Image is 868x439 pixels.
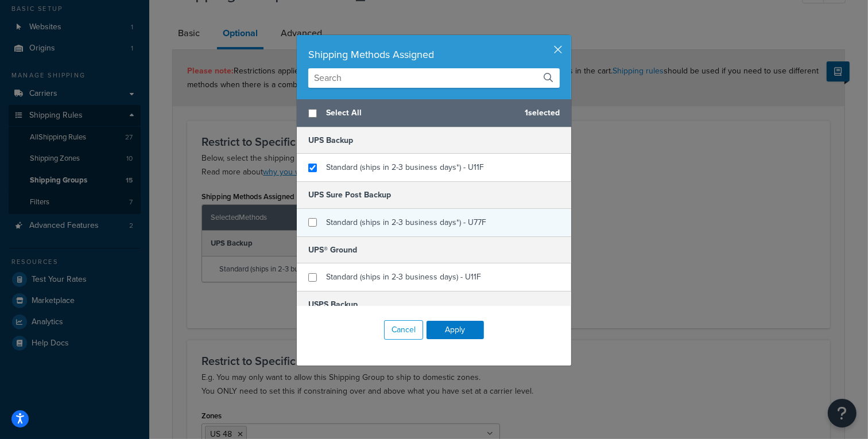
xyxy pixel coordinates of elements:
span: Standard (ships in 2-3 business days*) - U77F [326,216,486,228]
h5: UPS Sure Post Backup [297,181,571,208]
span: Standard (ships in 2-3 business days*) - U11F [326,161,484,173]
span: Select All [326,105,516,121]
input: Search [308,68,560,88]
h5: USPS Backup [297,291,571,318]
button: Cancel [384,320,423,340]
div: 1 selected [297,99,571,127]
h5: UPS® Ground [297,236,571,263]
span: Standard (ships in 2-3 business days) - U11F [326,271,481,283]
button: Apply [427,321,484,339]
h5: UPS Backup [297,127,571,154]
div: Shipping Methods Assigned [308,46,560,63]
